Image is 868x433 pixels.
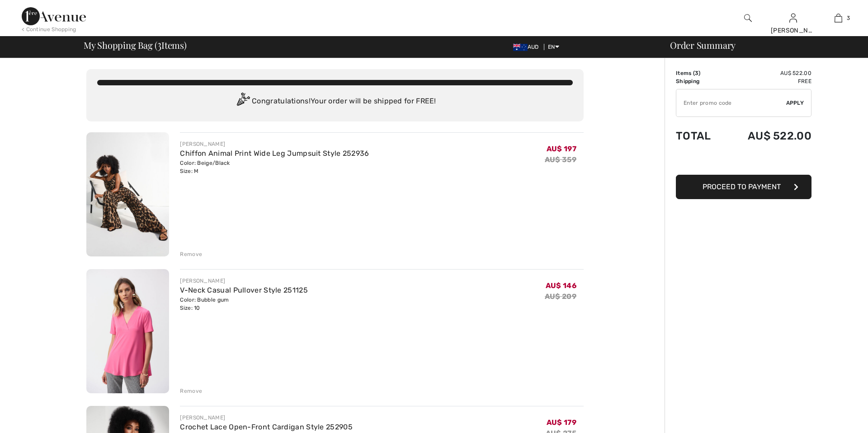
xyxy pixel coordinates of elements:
a: 3 [816,13,860,23]
img: Chiffon Animal Print Wide Leg Jumpsuit Style 252936 [86,132,169,256]
span: Apply [786,99,804,107]
button: Proceed to Payment [676,175,811,199]
span: My Shopping Bag ( Items) [84,41,187,50]
td: Total [676,121,724,151]
div: Remove [180,250,202,258]
img: Congratulation2.svg [234,93,252,111]
span: AU$ 179 [547,418,576,427]
iframe: PayPal [676,151,811,172]
span: AU$ 197 [547,144,576,153]
s: AU$ 359 [545,155,576,164]
span: 3 [157,38,161,50]
div: Remove [180,387,202,395]
span: EN [548,44,559,50]
div: [PERSON_NAME] [180,140,369,148]
td: Shipping [676,77,724,85]
div: [PERSON_NAME] [771,26,815,35]
span: 3 [695,70,698,76]
div: Congratulations! Your order will be shipped for FREE! [97,93,573,111]
div: < Continue Shopping [22,25,76,33]
div: Color: Bubble gum Size: 10 [180,296,308,312]
img: My Bag [835,13,842,23]
td: AU$ 522.00 [724,69,811,77]
div: Order Summary [659,41,863,50]
span: AUD [513,44,542,50]
img: Australian Dollar [513,44,528,51]
img: 1ère Avenue [22,7,86,25]
a: V-Neck Casual Pullover Style 251125 [180,286,308,294]
img: My Info [789,13,797,23]
td: Items ( ) [676,69,724,77]
div: [PERSON_NAME] [180,414,353,422]
td: Free [724,77,811,85]
img: V-Neck Casual Pullover Style 251125 [86,269,169,393]
s: AU$ 209 [545,292,576,301]
div: Color: Beige/Black Size: M [180,159,369,175]
div: [PERSON_NAME] [180,277,308,285]
a: Sign In [789,14,797,22]
input: Promo code [676,89,786,116]
a: Chiffon Animal Print Wide Leg Jumpsuit Style 252936 [180,149,369,158]
span: AU$ 146 [546,281,576,290]
img: search the website [744,13,752,23]
span: 3 [847,14,850,22]
span: Proceed to Payment [703,182,781,191]
td: AU$ 522.00 [724,121,811,151]
a: Crochet Lace Open-Front Cardigan Style 252905 [180,423,353,431]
